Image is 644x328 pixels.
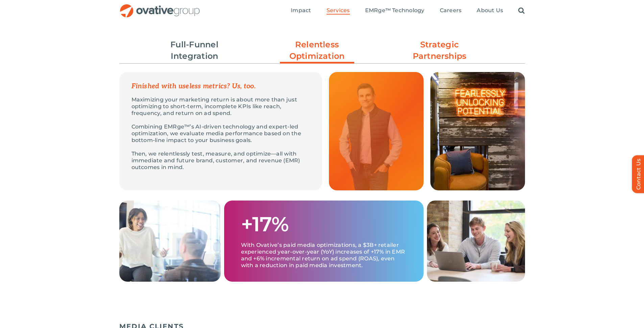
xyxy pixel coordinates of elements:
a: Impact [291,7,311,15]
img: Media – Grid Quote 2 [329,72,424,190]
span: Careers [440,7,462,14]
a: Services [327,7,350,15]
a: EMRge™ Technology [365,7,425,15]
a: Relentless Optimization [280,39,354,65]
p: Maximizing your marketing return is about more than just optimizing to short-term, incomplete KPI... [132,96,310,117]
a: Careers [440,7,462,15]
a: Strategic Partnerships [402,39,477,62]
span: EMRge™ Technology [365,7,425,14]
span: Impact [291,7,311,14]
p: Finished with useless metrics? Us, too. [132,83,310,90]
a: About Us [477,7,503,15]
span: Services [327,7,350,14]
a: Search [518,7,525,15]
img: Media – Grid 2 [119,201,221,282]
span: About Us [477,7,503,14]
p: Then, we relentlessly test, measure, and optimize—all with immediate and future brand, customer, ... [132,150,310,171]
p: Combining EMRge™’s AI-driven technology and expert-led optimization, we evaluate media performanc... [132,123,310,144]
a: Full-Funnel Integration [157,39,232,62]
p: With Ovative’s paid media optimizations, a $3B+ retailer experienced year-over-year (YoY) increas... [241,235,407,269]
ul: Post Filters [119,36,525,65]
a: OG_Full_horizontal_RGB [119,3,200,10]
img: Media – Grid 1 [430,72,525,190]
h1: +17% [241,213,289,235]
